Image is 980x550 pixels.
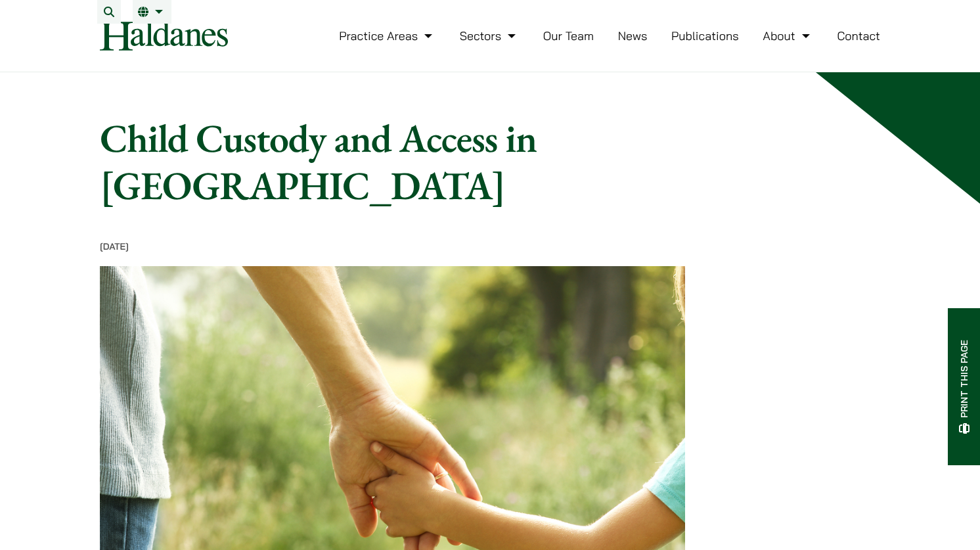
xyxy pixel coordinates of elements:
a: About [763,28,813,43]
a: Our Team [543,28,594,43]
a: EN [138,7,166,17]
a: Publications [671,28,739,43]
a: Sectors [460,28,519,43]
a: News [618,28,648,43]
a: Practice Areas [339,28,435,43]
img: Logo of Haldanes [100,21,228,51]
h1: Child Custody and Access in [GEOGRAPHIC_DATA] [100,114,782,209]
a: Contact [837,28,880,43]
time: [DATE] [100,241,129,252]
